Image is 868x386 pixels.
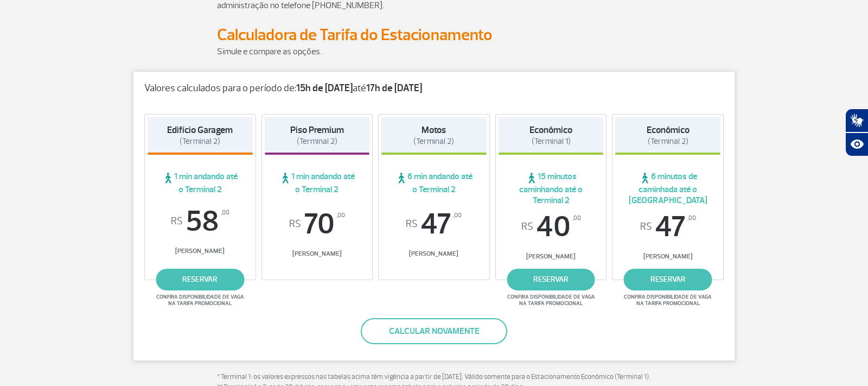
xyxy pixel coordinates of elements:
span: (Terminal 2) [413,136,454,147]
span: 6 min andando até o Terminal 2 [381,171,487,195]
p: Valores calculados para o período de: até [144,83,724,94]
strong: Motos [422,124,446,136]
span: 40 [499,212,604,242]
a: reservar [507,269,595,290]
button: Abrir recursos assistivos. [845,132,868,156]
sup: R$ [289,218,301,230]
span: 6 minutos de caminhada até o [GEOGRAPHIC_DATA] [615,171,720,206]
button: Abrir tradutor de língua de sinais. [845,109,868,132]
span: 70 [265,210,370,239]
sup: R$ [521,221,533,233]
span: 1 min andando até o Terminal 2 [265,171,370,195]
a: reservar [156,269,244,290]
sup: ,00 [572,212,581,224]
strong: Econômico [529,124,572,136]
span: Confira disponibilidade de vaga na tarifa promocional [622,294,713,307]
span: 47 [615,212,720,242]
span: 47 [381,210,487,239]
strong: 17h de [DATE] [366,82,422,94]
a: reservar [624,269,712,290]
span: 58 [148,207,253,236]
p: Simule e compare as opções. [217,45,651,58]
button: Calcular novamente [361,318,507,344]
span: Confira disponibilidade de vaga na tarifa promocional [155,294,246,307]
span: 1 min andando até o Terminal 2 [148,171,253,195]
strong: Econômico [647,124,690,136]
strong: 15h de [DATE] [296,82,353,94]
sup: ,00 [336,210,345,222]
span: [PERSON_NAME] [499,252,604,261]
span: 15 minutos caminhando até o Terminal 2 [499,171,604,206]
span: [PERSON_NAME] [381,250,487,258]
sup: R$ [406,218,418,230]
sup: ,00 [687,212,696,224]
div: Plugin de acessibilidade da Hand Talk. [845,109,868,156]
sup: ,00 [221,207,229,219]
strong: Edifício Garagem [167,124,233,136]
sup: ,00 [453,210,462,222]
sup: R$ [640,221,652,233]
strong: Piso Premium [290,124,344,136]
sup: R$ [171,216,183,227]
span: (Terminal 2) [297,136,337,147]
span: [PERSON_NAME] [148,247,253,255]
h2: Calculadora de Tarifa do Estacionamento [217,25,651,45]
span: Confira disponibilidade de vaga na tarifa promocional [506,294,597,307]
span: (Terminal 1) [532,136,571,147]
span: (Terminal 2) [180,136,220,147]
span: [PERSON_NAME] [615,252,720,261]
span: [PERSON_NAME] [265,250,370,258]
span: (Terminal 2) [648,136,688,147]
